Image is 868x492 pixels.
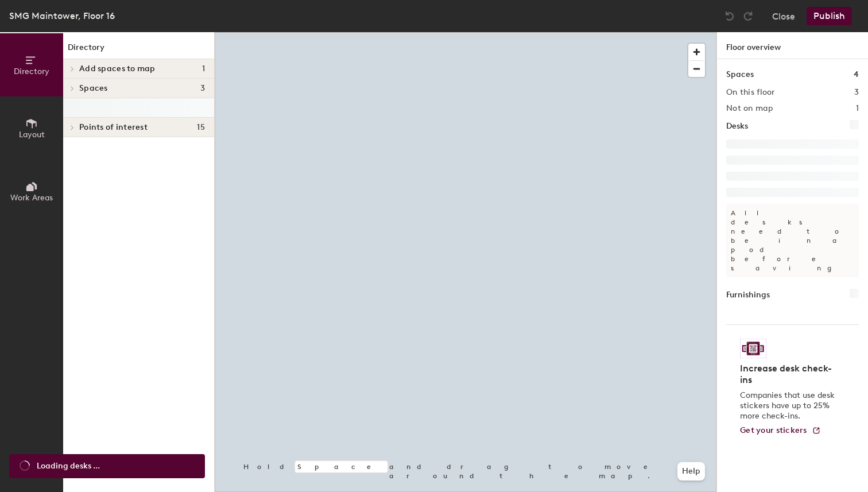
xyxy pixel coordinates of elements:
span: 3 [200,84,205,93]
h2: On this floor [726,88,775,97]
h1: Directory [63,41,214,59]
span: 1 [202,64,205,73]
img: Sticker logo [740,339,766,358]
span: Layout [19,130,45,140]
h1: Desks [726,120,748,133]
h2: Not on map [726,104,773,113]
p: Companies that use desk stickers have up to 25% more check-ins. [740,390,838,421]
img: Undo [724,10,735,22]
p: All desks need to be in a pod before saving [726,204,859,277]
span: Add spaces to map [79,64,156,73]
h2: 1 [856,104,859,113]
img: Redo [742,10,754,22]
div: SMG Maintower, Floor 16 [9,9,115,23]
span: 15 [197,123,205,132]
button: Close [772,7,795,25]
h1: Furnishings [726,289,770,301]
h1: 4 [854,68,859,81]
a: Get your stickers [740,426,821,436]
span: Spaces [79,84,108,93]
button: Help [677,462,705,481]
button: Publish [807,7,852,25]
span: Points of interest [79,123,148,132]
span: Get your stickers [740,425,807,435]
span: Work Areas [10,193,53,203]
span: Loading desks ... [37,460,100,472]
h1: Floor overview [717,32,868,59]
span: Directory [14,67,49,76]
h1: Spaces [726,68,754,81]
h4: Increase desk check-ins [740,363,838,386]
h2: 3 [854,88,859,97]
